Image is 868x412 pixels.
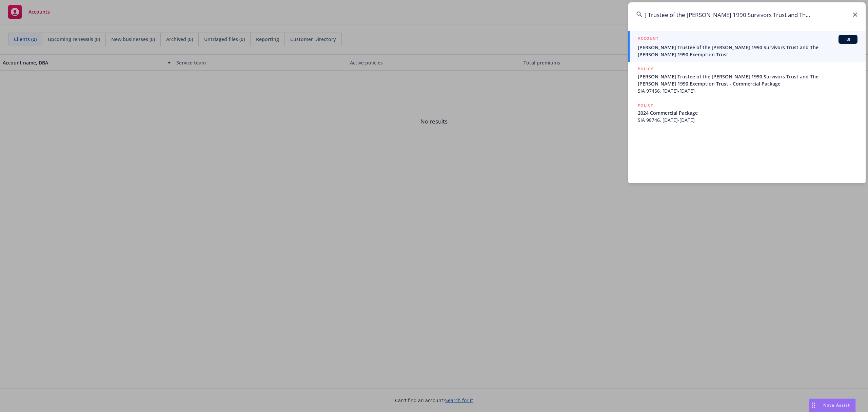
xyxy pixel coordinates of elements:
[628,31,866,62] a: ACCOUNTBI[PERSON_NAME] Trustee of the [PERSON_NAME] 1990 Survivors Trust and The [PERSON_NAME] 19...
[638,65,653,72] h5: POLICY
[823,402,850,408] span: Nova Assist
[809,399,818,412] div: Drag to move
[638,35,658,43] h5: ACCOUNT
[628,98,866,127] a: POLICY2024 Commercial PackageSIA 98746, [DATE]-[DATE]
[638,73,857,87] span: [PERSON_NAME] Trustee of the [PERSON_NAME] 1990 Survivors Trust and The [PERSON_NAME] 1990 Exempt...
[638,87,857,94] span: SIA 97456, [DATE]-[DATE]
[638,116,857,124] span: SIA 98746, [DATE]-[DATE]
[628,2,866,27] input: Search...
[638,102,653,109] h5: POLICY
[809,398,856,412] button: Nova Assist
[638,109,857,116] span: 2024 Commercial Package
[628,62,866,98] a: POLICY[PERSON_NAME] Trustee of the [PERSON_NAME] 1990 Survivors Trust and The [PERSON_NAME] 1990 ...
[638,44,857,58] span: [PERSON_NAME] Trustee of the [PERSON_NAME] 1990 Survivors Trust and The [PERSON_NAME] 1990 Exempt...
[841,36,855,42] span: BI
